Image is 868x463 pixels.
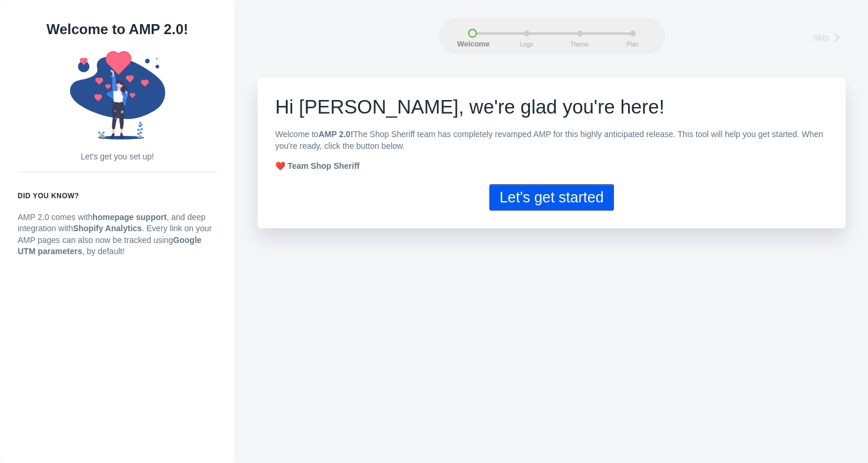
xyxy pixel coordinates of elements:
strong: homepage support [92,212,166,222]
span: Logo [512,41,542,48]
span: Welcome [458,41,487,49]
h1: Welcome to AMP 2.0! [18,18,217,41]
strong: Google UTM parameters [18,235,202,257]
span: Hi [PERSON_NAME], w [275,96,483,118]
strong: Shopify Analytics [73,224,142,233]
p: AMP 2.0 comes with , and deep integration with . Every link on your AMP pages can also now be tra... [18,212,217,258]
h1: e're glad you're here! [275,95,828,119]
button: Let's get started [489,184,613,211]
h6: Did you know? [18,190,217,202]
span: Skip [813,32,829,44]
span: Plan [618,41,647,48]
p: Let's get you set up! [18,151,217,163]
p: Welcome to The Shop Sheriff team has completely revamped AMP for this highly anticipated release.... [275,129,828,152]
b: AMP 2.0! [319,129,353,139]
strong: ❤️ Team Shop Sheriff [275,161,360,171]
span: Theme [565,41,595,48]
a: Skip [813,29,847,45]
